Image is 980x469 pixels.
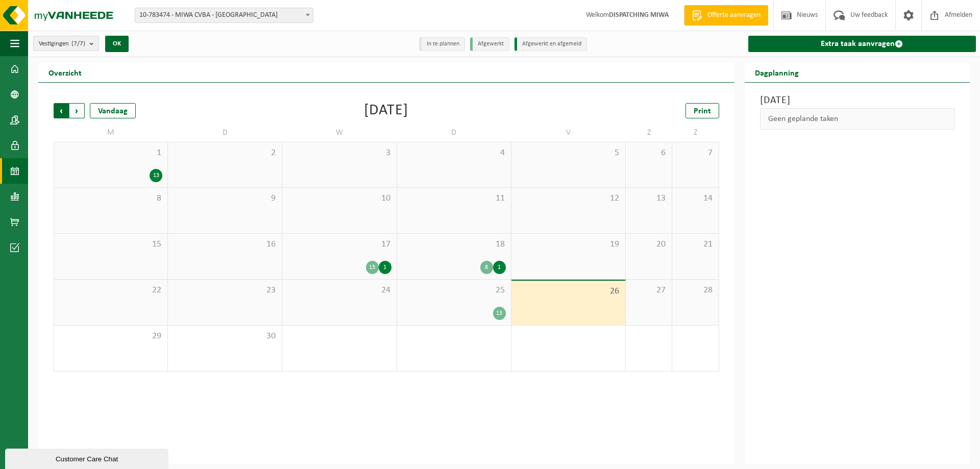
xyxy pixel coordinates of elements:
[609,11,669,19] strong: DISPATCHING MIWA
[173,239,277,250] span: 16
[150,169,162,182] div: 13
[402,285,506,296] span: 25
[677,147,713,159] span: 7
[470,37,509,51] li: Afgewerkt
[379,261,391,274] div: 1
[90,103,136,118] div: Vandaag
[631,239,667,250] span: 20
[631,147,667,159] span: 6
[282,124,397,142] td: W
[59,193,162,204] span: 8
[402,193,506,204] span: 11
[760,93,954,108] h3: [DATE]
[402,147,506,159] span: 4
[59,239,162,250] span: 15
[631,285,667,296] span: 27
[480,261,493,274] div: 8
[287,193,391,204] span: 10
[517,239,620,250] span: 19
[173,193,277,204] span: 9
[54,103,69,118] span: Vorige
[33,36,99,51] button: Vestigingen(7/7)
[705,10,763,20] span: Offerte aanvragen
[59,331,162,342] span: 29
[173,147,277,159] span: 2
[626,124,672,142] td: Z
[39,36,85,52] span: Vestigingen
[685,103,719,118] a: Print
[135,8,313,22] span: 10-783474 - MIWA CVBA - SINT-NIKLAAS
[69,103,85,118] span: Volgende
[397,124,511,142] td: D
[493,307,506,320] div: 13
[54,124,168,142] td: M
[511,124,626,142] td: V
[684,5,768,26] a: Offerte aanvragen
[694,107,711,115] span: Print
[517,286,620,297] span: 26
[493,261,506,274] div: 1
[59,285,162,296] span: 22
[517,147,620,159] span: 5
[677,193,713,204] span: 14
[517,193,620,204] span: 12
[364,103,408,118] div: [DATE]
[287,147,391,159] span: 3
[168,124,282,142] td: D
[677,285,713,296] span: 28
[631,193,667,204] span: 13
[71,40,85,47] count: (7/7)
[748,36,976,52] a: Extra taak aanvragen
[173,331,277,342] span: 30
[402,239,506,250] span: 18
[173,285,277,296] span: 23
[287,239,391,250] span: 17
[760,108,954,130] div: Geen geplande taken
[105,36,129,52] button: OK
[5,447,170,469] iframe: chat widget
[59,147,162,159] span: 1
[38,62,92,82] h2: Overzicht
[419,37,465,51] li: In te plannen
[135,8,313,23] span: 10-783474 - MIWA CVBA - SINT-NIKLAAS
[366,261,379,274] div: 13
[514,37,587,51] li: Afgewerkt en afgemeld
[677,239,713,250] span: 21
[287,285,391,296] span: 24
[745,62,809,82] h2: Dagplanning
[672,124,719,142] td: Z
